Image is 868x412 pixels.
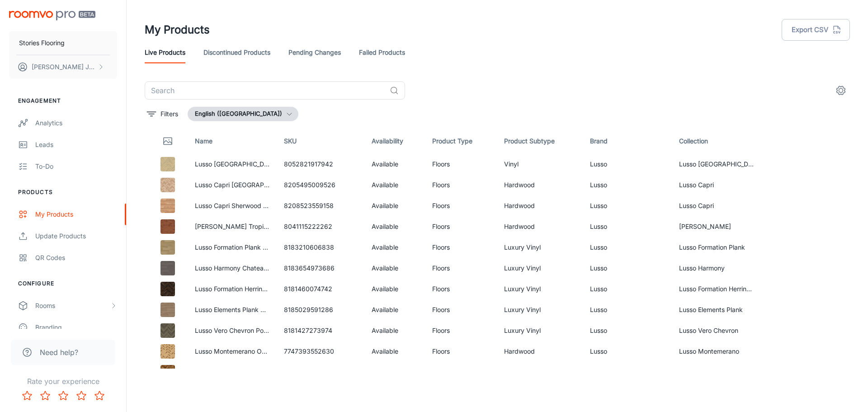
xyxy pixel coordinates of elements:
td: Hardwood [497,341,582,362]
td: Lusso [583,195,672,216]
button: filter [145,107,180,121]
button: Rate 4 star [72,387,90,405]
button: Rate 5 star [90,387,108,405]
td: Lusso [583,175,672,195]
td: Available [364,362,425,383]
button: settings [832,81,850,99]
button: [PERSON_NAME] Joshi [9,55,117,79]
div: Leads [35,140,117,150]
td: Floors [425,216,497,237]
td: Available [364,175,425,195]
p: Filters [160,109,178,119]
div: Update Products [35,231,117,241]
span: Need help? [40,347,78,358]
td: Lusso [583,154,672,175]
svg: Thumbnail [162,136,173,147]
div: QR Codes [35,253,117,263]
td: Floors [425,362,497,383]
td: Lusso [583,299,672,320]
td: Lusso [583,341,672,362]
td: Hardwood [497,195,582,216]
td: Lusso [583,279,672,299]
img: Roomvo PRO Beta [9,11,95,20]
td: Lusso Harmony [672,258,761,279]
td: 8205495009526 [277,175,365,195]
td: Vinyl [497,154,582,175]
p: [PERSON_NAME] Joshi [32,62,95,72]
td: Available [364,216,425,237]
td: Hardwood [497,216,582,237]
a: Live Products [145,42,185,63]
td: Luxury Vinyl [497,237,582,258]
td: Floors [425,279,497,299]
a: Lusso Capri [GEOGRAPHIC_DATA] [195,181,296,189]
th: SKU [277,128,365,154]
td: 8183654973686 [277,258,365,279]
div: To-do [35,161,117,171]
th: Product Subtype [497,128,582,154]
a: Lusso Formation Plank Pastel Blanc PLF4252G [195,243,332,251]
td: Floors [425,320,497,341]
td: Floors [425,175,497,195]
td: Floors [425,237,497,258]
td: Lusso Capri [672,175,761,195]
td: 8052821917942 [277,154,365,175]
td: [PERSON_NAME] [672,216,761,237]
td: 8181427273974 [277,320,365,341]
p: Rate your experience [7,376,119,387]
td: Hardwood [497,175,582,195]
td: Lusso [583,320,672,341]
td: 8185029591286 [277,299,365,320]
button: English ([GEOGRAPHIC_DATA]) [188,107,298,121]
td: Floors [425,195,497,216]
th: Product Type [425,128,497,154]
td: Lusso [583,362,672,383]
a: Lusso Rome Herringbone Smoked Brushed & Oiled Engineered Oak [195,368,394,376]
td: Lusso Vero Chevron [672,320,761,341]
td: 8183210606838 [277,237,365,258]
td: Available [364,299,425,320]
button: Rate 2 star [36,387,54,405]
td: Lusso [583,237,672,258]
th: Availability [364,128,425,154]
td: Available [364,341,425,362]
div: Analytics [35,118,117,128]
td: Lusso Formation Herringbone [672,279,761,299]
td: Floors [425,154,497,175]
h1: My Products [145,22,210,38]
td: 7989188428022 [277,362,365,383]
td: Floors [425,258,497,279]
td: 8181460074742 [277,279,365,299]
a: Lusso Harmony Chateau PLF4354 [195,264,296,272]
a: Pending Changes [288,42,341,63]
div: My Products [35,209,117,219]
td: Floors [425,299,497,320]
div: Branding [35,322,117,332]
td: 7747393552630 [277,341,365,362]
td: Luxury Vinyl [497,279,582,299]
td: Lusso Formation Plank [672,237,761,258]
th: Brand [583,128,672,154]
td: Lusso [583,258,672,279]
td: Available [364,154,425,175]
td: Hardwood [497,362,582,383]
th: Collection [672,128,761,154]
button: Export CSV [782,19,850,41]
button: Rate 1 star [18,387,36,405]
td: Luxury Vinyl [497,258,582,279]
a: Failed Products [359,42,405,63]
div: Rooms [35,301,110,311]
a: Lusso Vero Chevron Portofino PLF7106GC [195,327,319,334]
a: [PERSON_NAME] Tropical Acacia Solid Wood Flooring 122mm [195,223,378,230]
td: Lusso [GEOGRAPHIC_DATA] [672,362,761,383]
input: Search [145,81,386,99]
td: Available [364,320,425,341]
td: Floors [425,341,497,362]
a: Lusso Capri Sherwood Oak [195,202,275,209]
td: Lusso Elements Plank [672,299,761,320]
a: Lusso Elements Plank Uranium Oak PLF5205 [195,306,327,313]
td: Available [364,237,425,258]
a: Lusso Formation Herringbone Burnt Cocoa Glue Down PLF4268GH [195,285,392,293]
a: Lusso [GEOGRAPHIC_DATA] Parquet Canopy Oak Click SPC Vinyl Flooring [195,160,415,168]
td: Lusso [583,216,672,237]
